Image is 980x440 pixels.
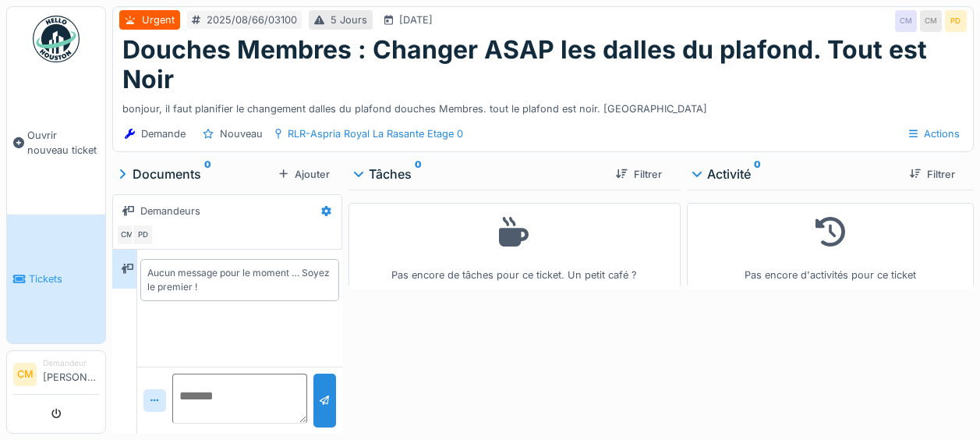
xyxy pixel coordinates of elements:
div: Actions [902,122,967,145]
div: Demande [141,126,186,141]
div: CM [920,10,942,32]
span: Ouvrir nouveau ticket [27,128,99,158]
div: Documents [119,165,273,183]
div: Filtrer [610,164,667,185]
div: PD [132,224,154,246]
div: Pas encore de tâches pour ce ticket. Un petit café ? [359,210,670,282]
div: Aucun message pour le moment … Soyez le premier ! [147,266,332,294]
div: [DATE] [399,12,433,27]
div: Nouveau [220,126,263,141]
sup: 0 [204,165,211,183]
sup: 0 [754,165,761,183]
li: CM [13,363,37,386]
h1: Douches Membres : Changer ASAP les dalles du plafond. Tout est Noir [122,35,964,95]
div: 5 Jours [331,12,367,27]
div: CM [895,10,917,32]
div: Activité [693,165,897,183]
sup: 0 [415,165,422,183]
div: Filtrer [904,164,961,185]
div: Pas encore d'activités pour ce ticket [697,210,964,282]
img: Badge_color-CXgf-gQk.svg [33,16,80,62]
a: CM Demandeur[PERSON_NAME] [13,357,99,395]
div: 2025/08/66/03100 [207,12,297,27]
div: RLR-Aspria Royal La Rasante Etage 0 [288,126,463,141]
a: Tickets [7,215,105,343]
div: Tâches [355,165,604,183]
li: [PERSON_NAME] [43,357,99,391]
div: PD [945,10,967,32]
div: CM [116,224,138,246]
div: Ajouter [273,164,335,185]
div: Urgent [142,12,175,27]
span: Tickets [29,271,99,286]
div: bonjour, il faut planifier le changement dalles du plafond douches Membres. tout le plafond est n... [122,95,964,116]
div: Demandeurs [140,204,200,218]
div: Demandeur [43,357,99,369]
a: Ouvrir nouveau ticket [7,71,105,215]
